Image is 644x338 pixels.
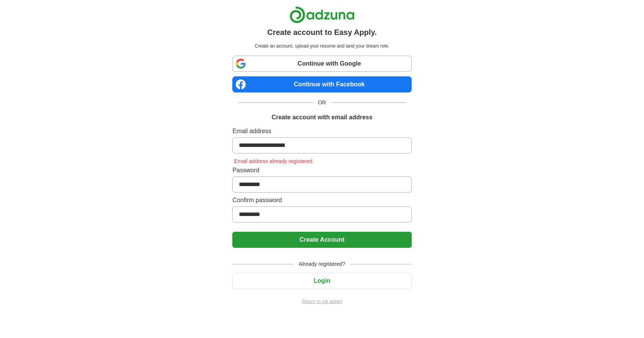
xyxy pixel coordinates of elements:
[234,43,410,49] p: Create an account, upload your resume and land your dream role.
[232,273,411,289] button: Login
[289,6,355,23] img: Adzuna logo
[271,113,372,122] h1: Create account with email address
[232,76,411,92] a: Continue with Facebook
[232,56,411,72] a: Continue with Google
[232,277,411,284] a: Login
[232,298,411,305] a: Return to job advert
[232,196,411,205] label: Confirm password
[294,260,350,268] span: Already registered?
[232,158,315,164] span: Email address already registered.
[232,166,411,175] label: Password
[314,99,331,107] span: OR
[232,232,411,248] button: Create Account
[267,26,377,38] h1: Create account to Easy Apply.
[232,127,411,136] label: Email address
